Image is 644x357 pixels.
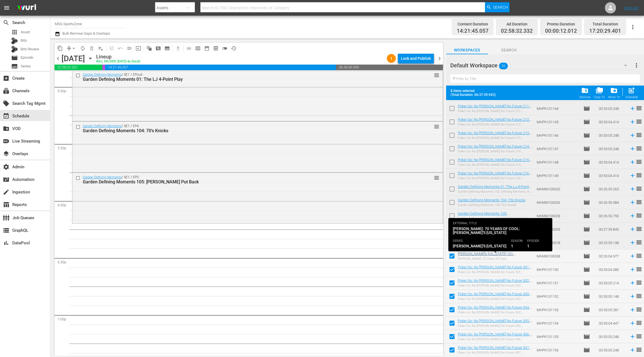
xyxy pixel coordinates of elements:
[589,20,621,28] div: Total Duration
[458,243,523,247] div: Garden Defining Moments 101: The Dunk
[11,63,18,70] span: Series
[596,155,627,169] td: 00:53:04.414
[592,85,607,101] span: Copy Item To Workspace
[336,65,443,70] span: 06:39:30.599
[446,47,488,54] span: Workspaces
[629,266,636,273] svg: Add to Schedule
[434,124,439,129] button: reorder
[636,320,642,326] span: reorder
[583,253,590,259] span: Episode
[458,144,532,153] a: Poker Go: No [PERSON_NAME] No Future 214: Episode 14
[451,89,498,93] span: 8 items selected
[629,119,636,125] svg: Add to Schedule
[71,46,77,51] span: arrow_drop_down
[596,142,627,155] td: 00:53:05.248
[458,337,532,341] div: Poker Go: No [PERSON_NAME] No Future 306: Episode 6
[629,280,636,286] svg: Add to Schedule
[195,46,201,51] span: calendar_view_week_outlined
[534,102,581,115] td: MHPK101144
[534,182,581,196] td: MHMM100020
[629,226,636,232] svg: Add to Schedule
[434,124,439,130] span: reorder
[534,303,581,316] td: MHPK101153
[211,44,220,53] span: View Backup
[87,44,96,53] span: Select an event to delete
[164,46,170,51] span: subtitles_outlined
[11,29,18,36] span: Asset
[154,44,163,53] span: Create Search Block
[458,238,523,242] a: Garden Defining Moments 101: The Dunk
[222,46,228,51] span: toggle_off
[636,226,642,232] span: reorder
[596,129,627,142] td: 00:53:05.248
[499,60,508,72] span: 26
[636,172,642,179] span: reorder
[501,20,533,28] div: Ad Duration
[3,75,10,82] span: Create
[581,87,589,94] span: folder_delete
[458,163,532,167] div: Poker Go: No [PERSON_NAME] No Future 215: Episode 15
[204,46,210,51] span: date_range_outlined
[545,28,577,34] span: 00:00:12.012
[485,2,510,12] button: Search
[125,44,134,53] span: Fill episodes with ad slates
[458,230,532,234] div: Garden Defining Moments 108: 1973 Eastern Conference Finals
[629,199,636,205] svg: Add to Schedule
[78,44,87,53] span: Loop Content
[21,63,31,69] span: Series
[3,100,10,107] span: Search Tag Mgmt
[457,28,489,34] span: 14:21:45.057
[83,179,411,185] div: Garden Defining Moments 105: [PERSON_NAME] Put Back
[11,55,18,61] span: Episode
[596,263,627,276] td: 00:53:04.380
[202,44,211,53] span: Month Calendar View
[583,132,590,139] span: Episode
[629,146,636,152] svg: Add to Schedule
[534,276,581,290] td: MHPK101151
[3,240,10,246] span: DataPool
[636,185,642,192] span: reorder
[155,46,161,51] span: pageview_outlined
[596,102,627,115] td: 00:53:05.248
[629,320,636,326] svg: Add to Schedule
[596,115,627,129] td: 00:53:04.414
[636,293,642,299] span: reorder
[596,209,627,223] td: 00:26:50.756
[136,46,141,51] span: input
[583,105,590,112] span: Episode
[636,333,642,340] span: reorder
[629,347,636,353] svg: Add to Schedule
[583,226,590,233] span: Episode
[105,43,116,54] span: Customize Events
[146,46,152,51] span: auto_awesome_motion_outlined
[583,212,590,219] span: Episode
[534,223,581,236] td: MHMM100033
[61,54,85,63] div: [DATE]
[56,44,65,53] span: Copy Lineup
[458,265,532,273] a: Poker Go: No [PERSON_NAME] No Future 301: Episode 1
[583,145,590,152] span: Episode
[583,293,590,300] span: Episode
[458,131,532,139] a: Poker Go: No [PERSON_NAME] No Future 213: Episode 13
[229,44,238,53] span: View History
[534,115,581,129] td: MHPK101145
[636,132,642,138] span: reorder
[116,44,125,53] span: Revert to Primary Episode
[458,292,532,300] a: Poker Go: No [PERSON_NAME] No Future 303: Episode 3
[596,276,627,290] td: 00:53:05.214
[583,172,590,179] span: Episode
[3,176,10,183] span: Automation
[458,117,532,126] a: Poker Go: No [PERSON_NAME] No Future 212: Episode 12
[11,37,18,44] div: Bits
[193,44,202,53] span: Week Calendar View
[3,164,10,170] span: Admin
[596,87,603,94] span: folder_copy
[534,155,581,169] td: MHPK101148
[596,343,627,357] td: 00:53:05.248
[534,236,581,249] td: MHMM100018
[458,346,532,354] a: Poker Go: No [PERSON_NAME] No Future 307: Episode 7
[629,240,636,246] svg: Add to Schedule
[451,93,498,97] span: (Total Duration: 06:37:39.943)
[434,175,439,181] span: reorder
[629,293,636,299] svg: Add to Schedule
